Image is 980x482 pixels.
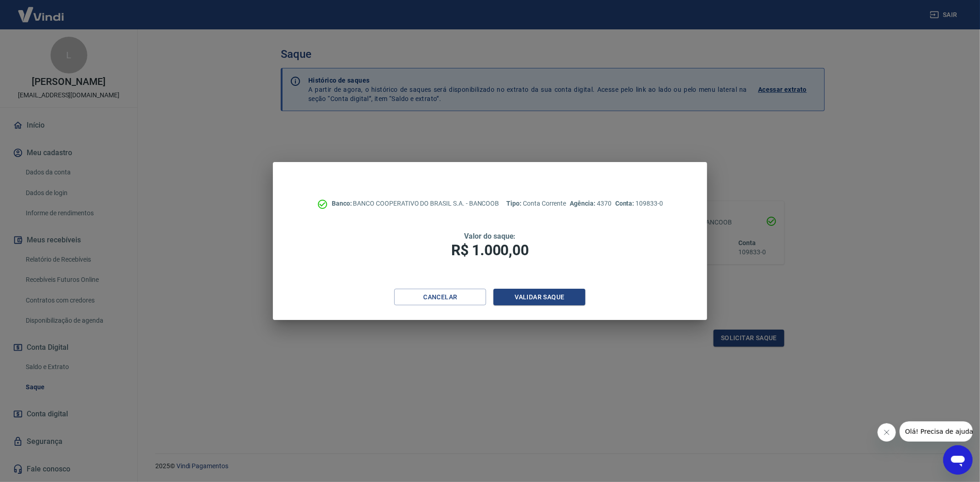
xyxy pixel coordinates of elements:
span: Tipo: [506,200,523,207]
iframe: Fechar mensagem [878,423,896,442]
p: 4370 [570,199,611,208]
p: Conta Corrente [506,199,566,208]
span: Conta: [615,200,636,207]
span: Valor do saque: [464,232,515,241]
iframe: Botão para abrir a janela de mensagens [943,445,973,475]
p: 109833-0 [615,199,663,208]
p: BANCO COOPERATIVO DO BRASIL S.A. - BANCOOB [332,199,499,208]
button: Cancelar [394,289,486,306]
span: Banco: [332,200,353,207]
span: R$ 1.000,00 [451,241,528,259]
button: Validar saque [493,289,585,306]
span: Agência: [570,200,597,207]
iframe: Mensagem da empresa [900,421,973,442]
span: Olá! Precisa de ajuda? [6,6,77,14]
